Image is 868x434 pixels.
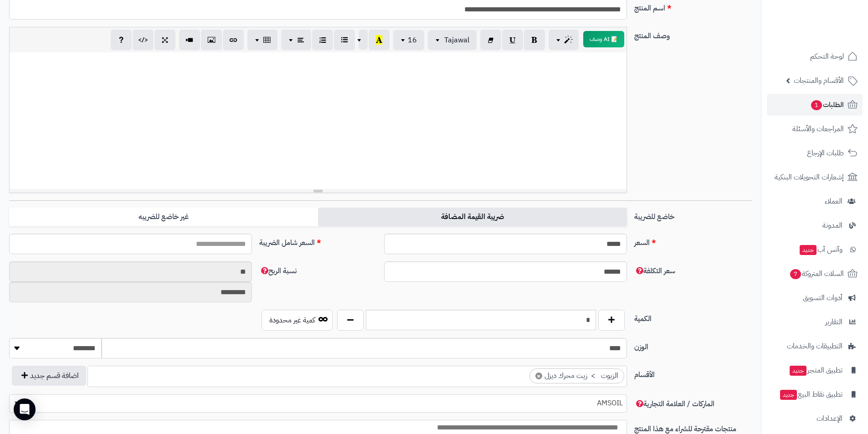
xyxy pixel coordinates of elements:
label: غير خاضع للضريبه [9,208,318,226]
span: تطبيق المتجر [789,364,842,377]
a: الطلبات1 [767,94,863,116]
label: الوزن [631,338,755,352]
span: الماركات / العلامة التجارية [634,398,714,409]
a: تطبيق نقاط البيعجديد [767,383,863,405]
span: سعر التكلفة [634,266,675,276]
span: الإعدادات [817,412,842,425]
a: تطبيق المتجرجديد [767,359,863,381]
a: وآتس آبجديد [767,239,863,260]
label: خاضع للضريبة [631,208,755,222]
span: AMSOIL [10,396,627,410]
div: Open Intercom Messenger [14,398,36,420]
label: ضريبة القيمة المضافة [318,208,627,226]
span: × [535,373,542,379]
a: أدوات التسويق [767,287,863,309]
span: لوحة التحكم [810,50,844,63]
span: الأقسام والمنتجات [794,74,844,87]
button: اضافة قسم جديد [12,366,86,386]
a: المراجعات والأسئلة [767,118,863,140]
label: وصف المنتج [631,27,755,41]
li: الزيوت > زيت محرك ديزل [529,368,624,383]
span: 7 [790,269,801,279]
a: الإعدادات [767,408,863,429]
span: 16 [408,35,417,46]
span: AMSOIL [9,394,627,413]
a: التقارير [767,311,863,333]
span: السلات المتروكة [789,267,844,280]
span: التطبيقات والخدمات [787,340,842,352]
a: المدونة [767,214,863,236]
span: المراجعات والأسئلة [792,123,844,135]
span: أدوات التسويق [803,291,842,304]
a: التطبيقات والخدمات [767,335,863,357]
span: تطبيق نقاط البيع [779,388,842,401]
img: logo-2.png [806,25,859,44]
span: طلبات الإرجاع [807,147,844,159]
button: 16 [393,30,424,50]
label: الأقسام [631,366,755,380]
a: لوحة التحكم [767,46,863,67]
label: السعر شامل الضريبة [256,234,380,248]
a: العملاء [767,190,863,212]
label: السعر [631,234,755,248]
button: Tajawal [428,30,477,50]
span: جديد [780,390,797,400]
span: إشعارات التحويلات البنكية [775,171,844,184]
span: وآتس آب [799,243,842,256]
span: المدونة [822,219,842,232]
span: Tajawal [444,35,469,46]
label: الكمية [631,310,755,324]
button: 📝 AI وصف [583,31,624,47]
a: إشعارات التحويلات البنكية [767,166,863,188]
span: جديد [790,366,806,376]
span: الطلبات [810,98,844,111]
a: السلات المتروكة7 [767,263,863,285]
span: العملاء [825,195,842,208]
span: التقارير [825,316,842,328]
a: طلبات الإرجاع [767,142,863,164]
span: 1 [811,100,822,110]
span: نسبة الربح [259,266,297,276]
span: جديد [800,245,817,255]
